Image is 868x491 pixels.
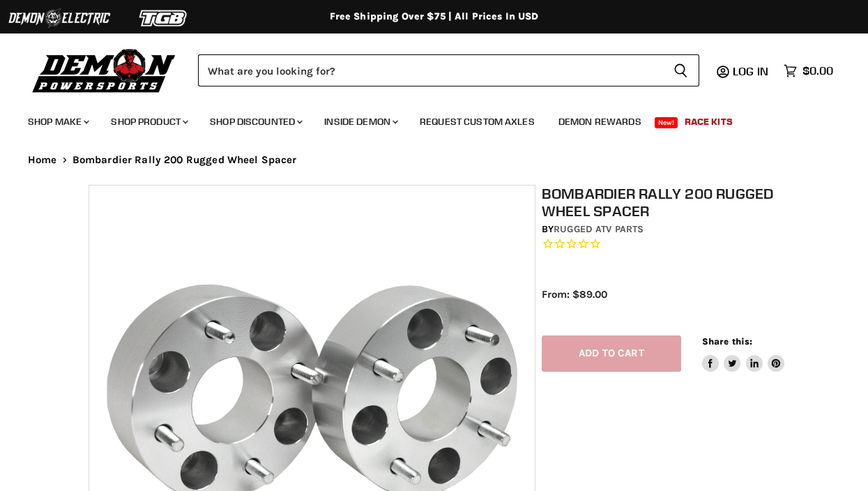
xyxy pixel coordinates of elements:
ul: Main menu [17,102,830,136]
a: Home [28,154,57,166]
a: Shop Discounted [199,107,311,136]
input: Search [198,54,662,86]
span: Bombardier Rally 200 Rugged Wheel Spacer [73,154,297,166]
img: Demon Electric Logo 2 [7,5,112,31]
span: From: $89.00 [542,288,607,301]
a: Log in [726,65,777,77]
a: Inside Demon [314,107,406,136]
span: $0.00 [802,64,833,77]
span: Rated 0.0 out of 5 stars 0 reviews [542,237,786,252]
h1: Bombardier Rally 200 Rugged Wheel Spacer [542,185,786,220]
a: Race Kits [674,107,743,136]
div: by [542,222,786,237]
img: TGB Logo 2 [112,5,216,31]
form: Product [198,54,699,86]
a: Shop Make [17,107,98,136]
button: Search [662,54,699,86]
span: Log in [733,64,768,78]
span: Share this: [702,336,752,347]
img: Demon Powersports [28,45,181,95]
a: Shop Product [100,107,197,136]
span: New! [655,117,678,128]
a: Request Custom Axles [409,107,545,136]
a: Demon Rewards [548,107,652,136]
a: $0.00 [777,61,840,81]
a: Rugged ATV Parts [554,223,644,235]
aside: Share this: [702,335,785,372]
